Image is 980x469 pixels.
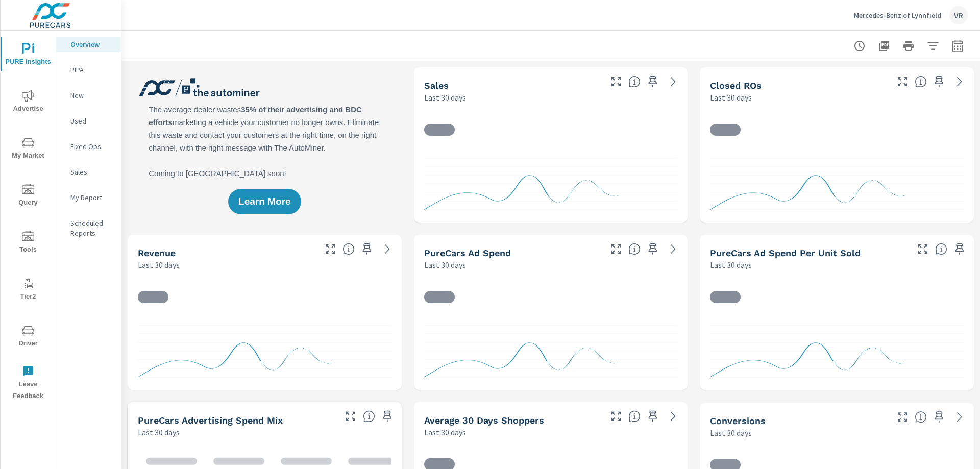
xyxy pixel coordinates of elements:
[645,408,661,425] span: Save this to your personalized report
[56,113,121,129] div: Used
[645,73,661,90] span: Save this to your personalized report
[424,91,466,104] p: Last 30 days
[949,6,968,24] div: VR
[628,243,641,255] span: Total cost of media for all PureCars channels for the selected dealership group over the selected...
[56,190,121,205] div: My Report
[138,415,283,426] h5: PureCars Advertising Spend Mix
[4,184,53,209] span: Query
[915,241,931,257] button: Make Fullscreen
[951,73,968,90] a: See more details in report
[931,409,947,425] span: Save this to your personalized report
[4,43,53,68] span: PURE Insights
[931,73,947,90] span: Save this to your personalized report
[56,37,121,52] div: Overview
[608,408,624,425] button: Make Fullscreen
[363,410,375,423] span: This table looks at how you compare to the amount of budget you spend per channel as opposed to y...
[138,259,180,271] p: Last 30 days
[951,241,968,257] span: Save this to your personalized report
[70,90,113,101] p: New
[608,241,624,257] button: Make Fullscreen
[710,259,752,271] p: Last 30 days
[359,241,375,257] span: Save this to your personalized report
[424,248,511,258] h5: PureCars Ad Spend
[70,39,113,50] p: Overview
[628,410,641,423] span: A rolling 30 day total of daily Shoppers on the dealership website, averaged over the selected da...
[710,415,766,426] h5: Conversions
[56,88,121,103] div: New
[70,167,113,177] p: Sales
[4,278,53,303] span: Tier2
[70,116,113,126] p: Used
[608,73,624,90] button: Make Fullscreen
[1,31,56,406] div: nav menu
[70,218,113,238] p: Scheduled Reports
[322,241,338,257] button: Make Fullscreen
[70,65,113,75] p: PIPA
[342,243,355,255] span: Total sales revenue over the selected date range. [Source: This data is sourced from the dealer’s...
[138,248,176,258] h5: Revenue
[56,62,121,78] div: PIPA
[665,241,681,257] a: See more details in report
[424,426,466,438] p: Last 30 days
[898,36,919,56] button: Print Report
[854,11,941,20] p: Mercedes-Benz of Lynnfield
[935,243,947,255] span: Average cost of advertising per each vehicle sold at the dealer over the selected date range. The...
[4,325,53,350] span: Driver
[424,415,544,426] h5: Average 30 Days Shoppers
[710,427,752,439] p: Last 30 days
[70,141,113,152] p: Fixed Ops
[665,408,681,425] a: See more details in report
[342,408,359,425] button: Make Fullscreen
[4,231,53,256] span: Tools
[4,90,53,115] span: Advertise
[894,73,911,90] button: Make Fullscreen
[4,365,53,402] span: Leave Feedback
[70,192,113,203] p: My Report
[56,215,121,241] div: Scheduled Reports
[56,164,121,180] div: Sales
[424,259,466,271] p: Last 30 days
[951,409,968,425] a: See more details in report
[228,189,301,214] button: Learn More
[56,139,121,154] div: Fixed Ops
[665,73,681,90] a: See more details in report
[645,241,661,257] span: Save this to your personalized report
[4,137,53,162] span: My Market
[238,197,290,206] span: Learn More
[379,241,396,257] a: See more details in report
[923,36,943,56] button: Apply Filters
[138,426,180,438] p: Last 30 days
[710,248,861,258] h5: PureCars Ad Spend Per Unit Sold
[874,36,894,56] button: "Export Report to PDF"
[379,408,396,425] span: Save this to your personalized report
[424,80,449,91] h5: Sales
[915,411,927,423] span: The number of dealer-specified goals completed by a visitor. [Source: This data is provided by th...
[915,76,927,88] span: Number of Repair Orders Closed by the selected dealership group over the selected time range. [So...
[710,91,752,104] p: Last 30 days
[947,36,968,56] button: Select Date Range
[628,76,641,88] span: Number of vehicles sold by the dealership over the selected date range. [Source: This data is sou...
[710,80,762,91] h5: Closed ROs
[894,409,911,425] button: Make Fullscreen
